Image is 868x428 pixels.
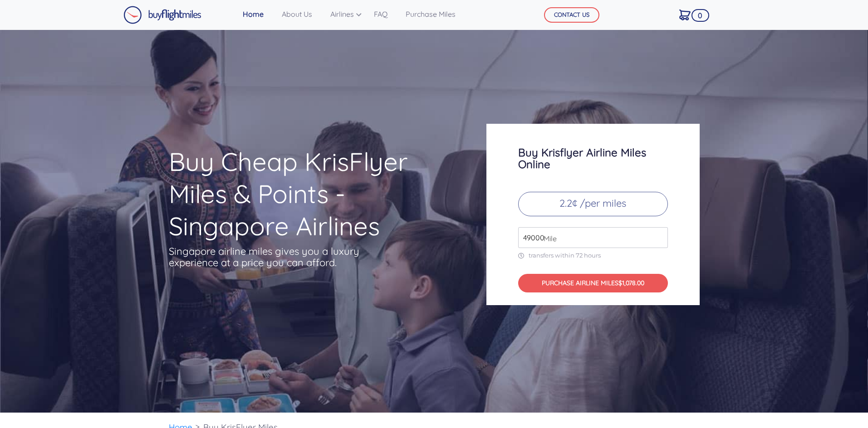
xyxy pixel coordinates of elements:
img: Buy Flight Miles Logo [123,6,201,24]
a: FAQ [370,5,391,23]
p: Singapore airline miles gives you a luxury experience at a price you can afford. [169,246,373,268]
span: 0 [691,9,709,22]
a: Airlines [327,5,359,23]
p: transfers within 72 hours [518,252,668,259]
h1: Buy Cheap KrisFlyer Miles & Points - Singapore Airlines [169,146,451,242]
img: Cart [679,10,691,20]
h3: Buy Krisflyer Airline Miles Online [518,146,668,170]
a: Purchase Miles [402,5,459,23]
p: 2.2¢ /per miles [518,192,668,216]
a: Home [239,5,267,23]
a: About Us [278,5,316,23]
a: Buy Flight Miles Logo [123,4,201,26]
a: 0 [676,5,694,24]
button: PURCHASE AIRLINE MILES$1,078.00 [518,274,668,292]
span: $1,078.00 [618,279,644,287]
button: CONTACT US [544,7,599,23]
span: Mile [539,233,557,244]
